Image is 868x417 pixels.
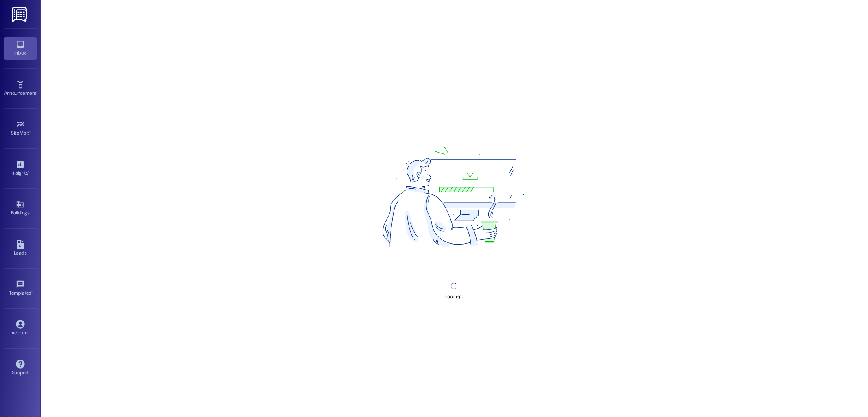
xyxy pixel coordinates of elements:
a: Templates • [4,277,37,299]
a: Support [4,357,37,379]
img: ResiDesk Logo [12,7,28,22]
a: Site Visit • [4,118,37,140]
a: Insights • [4,157,37,179]
span: • [28,169,29,175]
a: Inbox [4,37,37,59]
a: Buildings [4,197,37,219]
span: • [36,89,37,95]
div: Loading... [445,293,464,301]
span: • [31,289,33,295]
a: Leads [4,238,37,260]
span: • [29,129,31,135]
a: Account [4,317,37,339]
